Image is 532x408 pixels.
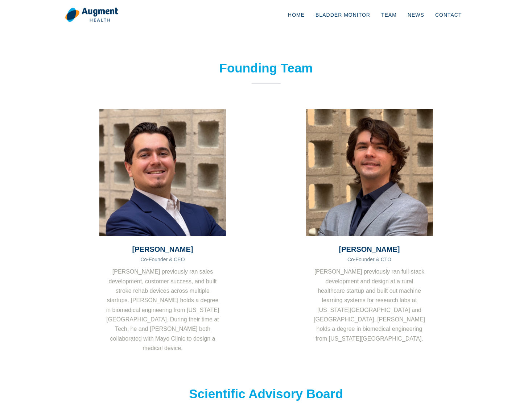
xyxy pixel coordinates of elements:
[99,267,226,353] p: [PERSON_NAME] previously ran sales development, customer success, and built stroke rehab devices ...
[283,3,310,27] a: Home
[99,245,226,254] h3: [PERSON_NAME]
[168,61,364,76] h2: Founding Team
[376,3,402,27] a: Team
[402,3,430,27] a: News
[306,245,433,254] h3: [PERSON_NAME]
[99,109,226,236] img: Jared Meyers Headshot
[347,257,391,262] span: Co-Founder & CTO
[140,257,185,262] span: Co-Founder & CEO
[310,3,376,27] a: Bladder Monitor
[65,7,118,22] img: logo
[306,109,433,236] img: Stephen Kalinsky Headshot
[168,386,364,401] h2: Scientific Advisory Board
[430,3,467,27] a: Contact
[306,267,433,344] p: [PERSON_NAME] previously ran full-stack development and design at a rural healthcare startup and ...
